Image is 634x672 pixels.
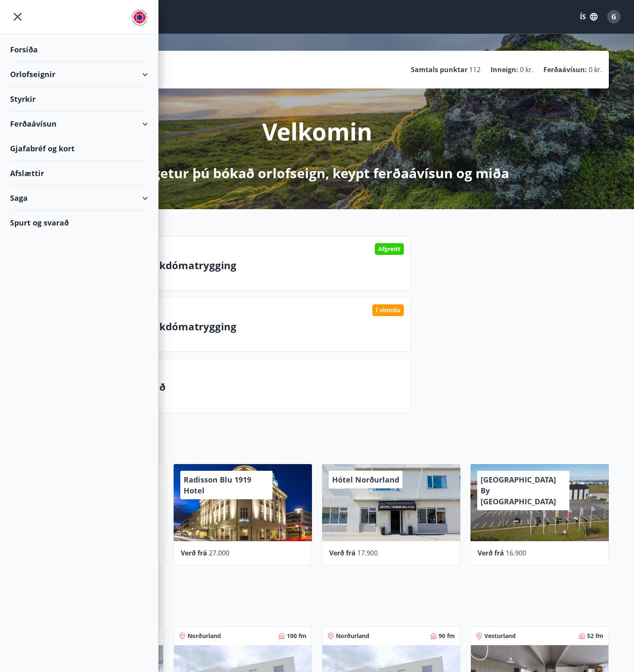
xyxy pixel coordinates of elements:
[131,9,148,26] img: union_logo
[506,548,526,558] span: 16.900
[411,65,468,74] p: Samtals punktar
[125,164,509,182] p: Hér getur þú bókað orlofseign, keypt ferðaávísun og miða
[604,7,624,27] button: G
[484,632,516,640] span: Vesturland
[87,380,404,394] p: Spurt og svarað
[332,475,399,485] span: Hótel Norðurland
[10,37,148,62] div: Forsíða
[375,243,404,255] div: Afgreitt
[481,475,556,506] span: [GEOGRAPHIC_DATA] By [GEOGRAPHIC_DATA]
[478,548,504,558] span: Verð frá
[187,632,221,640] span: Norðurland
[329,548,356,558] span: Verð frá
[10,136,148,161] div: Gjafabréf og kort
[336,632,369,640] span: Norðurland
[372,304,404,316] div: Í vinnslu
[10,9,25,24] button: menu
[10,186,148,210] div: Saga
[587,632,603,640] span: 52 fm
[10,87,148,112] div: Styrkir
[357,548,378,558] span: 17.900
[181,548,207,558] span: Verð frá
[439,632,455,640] span: 90 fm
[469,65,481,74] span: 112
[184,475,251,496] span: Radisson Blu 1919 Hotel
[10,161,148,186] div: Afslættir
[10,62,148,87] div: Orlofseignir
[287,632,307,640] span: 100 fm
[262,115,372,147] p: Velkomin
[87,258,404,272] p: Líf,slysa og sjúkdómatrygging
[543,65,587,74] p: Ferðaávísun :
[575,9,602,24] button: ÍS
[87,319,404,334] p: Líf,slysa og sjúkdómatrygging
[10,210,148,235] div: Spurt og svarað
[491,65,518,74] p: Inneign :
[589,65,602,74] span: 0 kr.
[209,548,229,558] span: 27.000
[611,12,616,21] span: G
[520,65,533,74] span: 0 kr.
[10,112,148,136] div: Ferðaávísun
